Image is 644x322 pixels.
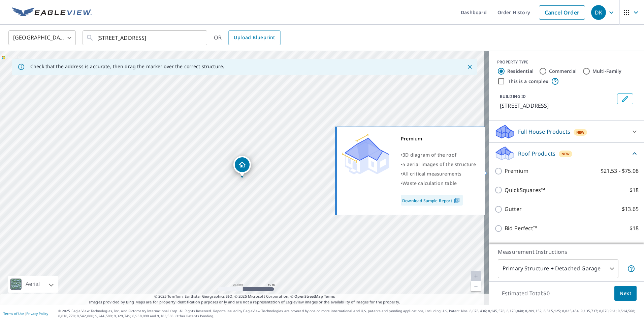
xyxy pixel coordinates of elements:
[549,68,577,75] label: Commercial
[592,68,622,75] label: Multi-Family
[620,289,631,298] span: Next
[26,311,48,316] a: Privacy Policy
[630,224,639,233] p: $18
[3,312,48,316] p: |
[154,294,335,299] span: © 2025 TomTom, Earthstar Geographics SIO, © 2025 Microsoft Corporation, ©
[8,28,76,47] div: [GEOGRAPHIC_DATA]
[402,161,476,167] span: 5 aerial images of the structure
[234,33,275,42] span: Upload Blueprint
[471,271,481,281] a: Current Level 20, Zoom In Disabled
[233,156,251,177] div: Dropped pin, building 1, Residential property, 140 S Tisdale Ave Buffalo, WY 82834
[465,62,474,71] button: Close
[401,150,476,160] div: •
[24,276,42,293] div: Aerial
[539,5,585,20] a: Cancel Order
[402,152,456,158] span: 3D diagram of the roof
[614,286,637,301] button: Next
[494,145,639,161] div: Roof ProductsNew
[401,134,476,143] div: Premium
[294,294,323,299] a: OpenStreetMap
[630,186,639,194] p: $18
[505,186,545,194] p: QuickSquares™
[342,134,389,175] img: Premium
[591,5,606,20] div: DK
[401,169,476,179] div: •
[8,276,58,293] div: Aerial
[496,286,555,301] p: Estimated Total: $0
[498,248,635,256] p: Measurement Instructions
[518,150,555,158] p: Roof Products
[228,30,280,45] a: Upload Blueprint
[601,167,639,175] p: $21.53 - $75.08
[30,63,224,70] p: Check that the address is accurate, then drag the marker over the correct structure.
[324,294,335,299] a: Terms
[97,28,193,47] input: Search by address or latitude-longitude
[507,68,534,75] label: Residential
[576,130,585,135] span: New
[498,259,618,278] div: Primary Structure + Detached Garage
[500,102,614,110] p: [STREET_ADDRESS]
[401,160,476,169] div: •
[452,197,461,204] img: Pdf Icon
[494,124,639,140] div: Full House ProductsNew
[3,311,24,316] a: Terms of Use
[505,205,522,213] p: Gutter
[518,128,570,136] p: Full House Products
[402,180,457,186] span: Waste calculation table
[500,93,526,99] p: BUILDING ID
[497,59,636,65] div: PROPERTY TYPE
[622,205,639,213] p: $13.65
[58,308,641,319] p: © 2025 Eagle View Technologies, Inc. and Pictometry International Corp. All Rights Reserved. Repo...
[401,179,476,188] div: •
[617,93,633,104] button: Edit building 1
[508,78,548,85] label: This is a complex
[505,224,537,233] p: Bid Perfect™
[561,151,570,157] span: New
[214,30,281,45] div: OR
[402,170,461,177] span: All critical measurements
[505,167,528,175] p: Premium
[401,195,463,206] a: Download Sample Report
[471,281,481,291] a: Current Level 20, Zoom Out
[12,7,92,18] img: EV Logo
